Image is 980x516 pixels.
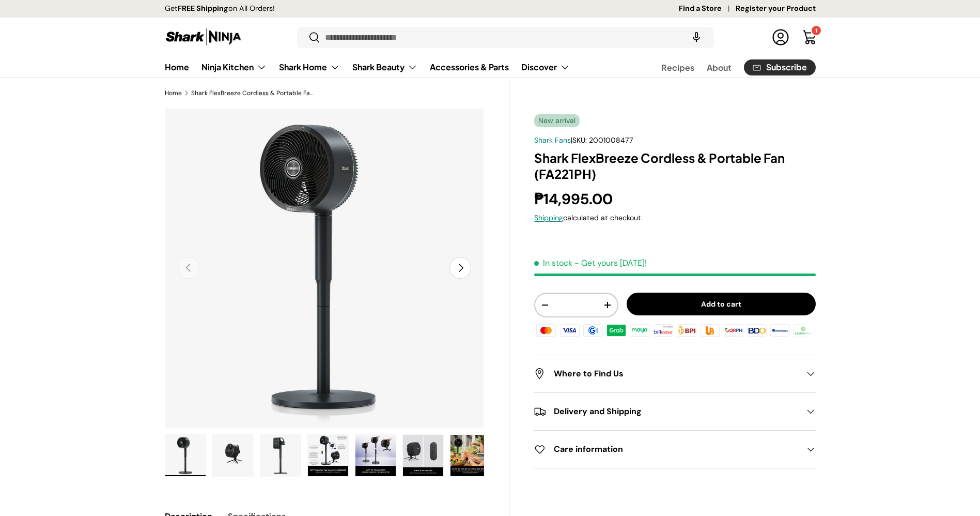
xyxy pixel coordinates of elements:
[260,435,301,476] img: Shark FlexBreeze Cordless & Portable Fan (FA221PH)
[165,435,206,476] img: https://sharkninja.com.ph/products/shark-flexbreeze-cordless-portable-fan-fa221ph
[165,57,570,78] nav: Primary
[534,150,815,182] h1: Shark FlexBreeze Cordless & Portable Fan (FA221PH)
[628,323,651,338] img: maya
[815,27,817,34] span: 1
[279,57,340,78] a: Shark Home
[273,57,346,78] summary: Shark Home
[744,59,816,75] a: Subscribe
[534,443,799,456] h2: Care information
[308,435,348,476] img: Shark FlexBreeze Cordless & Portable Fan (FA221PH)
[195,57,273,78] summary: Ninja Kitchen
[535,323,557,338] img: master
[698,323,721,338] img: ubp
[652,323,675,338] img: billease
[165,57,189,77] a: Home
[736,3,816,14] a: Register your Product
[534,355,815,392] summary: Where to Find Us
[355,435,396,476] img: Shark FlexBreeze Cordless & Portable Fan (FA221PH)
[769,323,791,338] img: metrobank
[534,368,799,380] h2: Where to Find Us
[165,3,275,14] p: Get on All Orders!
[558,323,581,338] img: visa
[679,3,736,14] a: Find a Store
[661,57,694,78] a: Recipes
[675,323,698,338] img: bpi
[745,323,768,338] img: bdo
[722,323,744,338] img: qrph
[534,405,799,418] h2: Delivery and Shipping
[165,88,510,98] nav: Breadcrumbs
[707,57,732,78] a: About
[534,431,815,468] summary: Care information
[165,108,485,480] media-gallery: Gallery Viewer
[534,393,815,430] summary: Delivery and Shipping
[680,26,713,49] speech-search-button: Search by voice
[534,213,815,223] div: calculated at checkout.
[636,57,816,78] nav: Secondary
[605,323,628,338] img: grabpay
[165,90,182,96] a: Home
[572,135,587,145] span: SKU:
[534,213,563,222] a: Shipping
[450,435,491,476] img: Shark FlexBreeze Cordless & Portable Fan (FA221PH)
[589,135,633,145] span: 2001008477
[582,323,604,338] img: gcash
[627,293,816,316] button: Add to cart
[213,435,253,476] img: Shark FlexBreeze Cordless & Portable Fan (FA221PH)
[571,135,633,145] span: |
[534,189,615,209] strong: ₱14,995.00
[534,114,580,127] span: New arrival
[201,57,267,78] a: Ninja Kitchen
[352,57,417,78] a: Shark Beauty
[574,257,647,268] p: - Get yours [DATE]!
[534,257,572,268] span: In stock
[191,90,315,96] a: Shark FlexBreeze Cordless & Portable Fan (FA221PH)
[766,63,807,71] span: Subscribe
[792,323,815,338] img: landbank
[515,57,576,78] summary: Discover
[430,57,509,77] a: Accessories & Parts
[178,4,228,13] strong: FREE Shipping
[346,57,424,78] summary: Shark Beauty
[534,135,571,145] a: Shark Fans
[521,57,570,78] a: Discover
[403,435,443,476] img: Shark FlexBreeze Cordless & Portable Fan (FA221PH)
[165,27,242,47] img: Shark Ninja Philippines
